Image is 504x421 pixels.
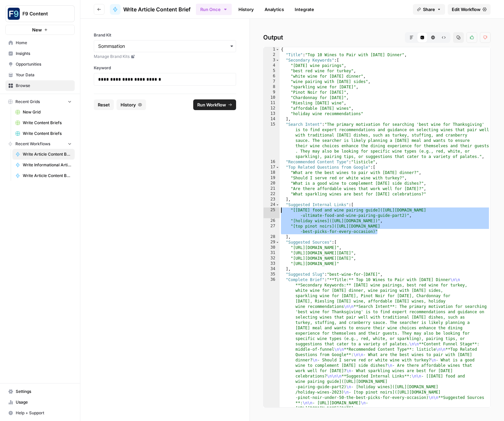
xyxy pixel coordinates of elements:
[16,40,72,46] span: Home
[234,4,258,15] a: History
[264,272,280,277] div: 35
[264,95,280,100] div: 10
[22,10,63,17] span: F9 Content
[98,101,110,108] span: Reset
[5,59,75,70] a: Opportunities
[264,90,280,95] div: 9
[264,79,280,84] div: 7
[264,250,280,256] div: 31
[94,65,236,71] label: Keyword
[264,202,280,207] div: 24
[16,399,72,405] span: Usage
[264,245,280,250] div: 30
[264,170,280,175] div: 18
[5,397,75,408] a: Usage
[448,4,491,15] a: Edit Workflow
[5,48,75,59] a: Insights
[276,47,279,52] span: Toggle code folding, rows 1 through 37
[12,160,75,170] a: Write Informational Article Body
[12,149,75,160] a: Write Article Content Brief
[23,131,72,137] span: Write Content Briefs
[264,240,280,245] div: 29
[197,101,226,108] span: Run Workflow
[23,162,72,168] span: Write Informational Article Body
[5,139,75,149] button: Recent Workflows
[8,8,20,20] img: F9 Content Logo
[193,99,236,110] button: Run Workflow
[264,191,280,197] div: 22
[121,101,136,108] span: History
[16,61,72,67] span: Opportunities
[264,122,280,159] div: 15
[98,43,232,50] input: Sommsation
[12,170,75,181] a: Write Article Content Brief
[264,63,280,68] div: 4
[5,70,75,80] a: Your Data
[23,120,72,126] span: Write Content Briefs
[291,4,318,15] a: Integrate
[264,159,280,165] div: 16
[94,32,236,38] label: Brand Kit
[264,186,280,191] div: 21
[16,51,72,57] span: Insights
[264,106,280,111] div: 12
[12,128,75,139] a: Write Content Briefs
[16,83,72,89] span: Browse
[276,202,279,207] span: Toggle code folding, rows 24 through 28
[5,97,75,107] button: Recent Grids
[264,207,280,218] div: 25
[423,6,435,13] span: Share
[264,224,280,234] div: 27
[264,111,280,116] div: 13
[264,234,280,240] div: 28
[264,175,280,181] div: 19
[94,99,114,110] button: Reset
[264,58,280,63] div: 3
[110,4,191,15] a: Write Article Content Brief
[264,218,280,224] div: 26
[32,26,42,33] span: New
[15,99,40,105] span: Recent Grids
[264,74,280,79] div: 6
[12,107,75,117] a: New Grid
[276,240,279,245] span: Toggle code folding, rows 29 through 34
[16,410,72,416] span: Help + Support
[276,58,279,63] span: Toggle code folding, rows 3 through 14
[12,117,75,128] a: Write Content Briefs
[16,389,72,395] span: Settings
[264,47,280,52] div: 1
[263,32,491,43] h2: Output
[264,52,280,58] div: 2
[264,197,280,202] div: 23
[5,386,75,397] a: Settings
[5,80,75,91] a: Browse
[123,5,191,13] span: Write Article Content Brief
[23,173,72,179] span: Write Article Content Brief
[264,100,280,106] div: 11
[264,266,280,272] div: 34
[264,256,280,261] div: 32
[23,151,72,157] span: Write Article Content Brief
[264,68,280,74] div: 5
[94,54,236,60] a: Manage Brand Kits
[452,6,481,13] span: Edit Workflow
[5,5,75,22] button: Workspace: F9 Content
[16,72,72,78] span: Your Data
[264,165,280,170] div: 17
[117,99,146,110] button: History
[5,408,75,418] button: Help + Support
[15,141,50,147] span: Recent Workflows
[261,4,288,15] a: Analytics
[23,109,72,115] span: New Grid
[264,181,280,186] div: 20
[196,4,232,15] button: Run Once
[264,261,280,266] div: 33
[264,116,280,122] div: 14
[5,37,75,48] a: Home
[413,4,445,15] button: Share
[276,165,279,170] span: Toggle code folding, rows 17 through 23
[5,25,75,35] button: New
[264,84,280,90] div: 8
